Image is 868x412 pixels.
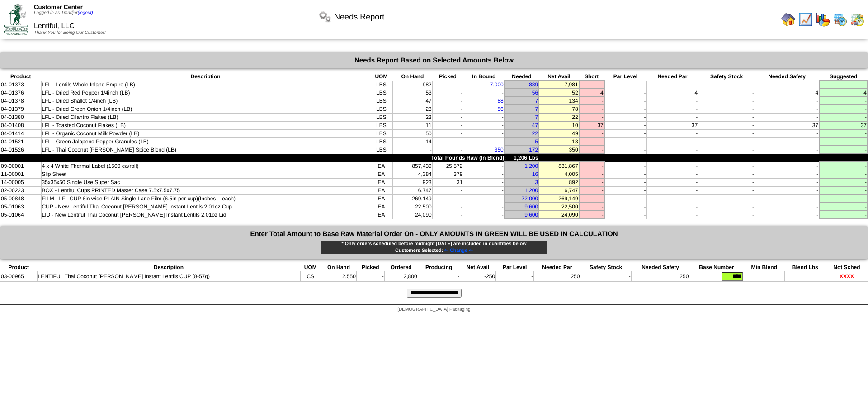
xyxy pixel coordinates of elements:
[0,89,42,97] td: 04-01376
[539,129,579,137] td: 49
[579,186,604,194] td: -
[755,97,819,105] td: -
[432,121,463,129] td: -
[0,129,42,137] td: 04-01414
[432,170,463,178] td: 379
[432,89,463,97] td: -
[604,73,646,81] th: Par Level
[432,81,463,89] td: -
[0,113,42,121] td: 04-01380
[300,271,321,282] td: CS
[698,211,755,219] td: -
[0,264,38,271] th: Product
[755,129,819,137] td: -
[781,12,796,27] img: home.gif
[816,12,830,27] img: graph.gif
[646,121,698,129] td: 37
[850,12,864,27] img: calendarinout.gif
[532,130,538,137] a: 22
[833,12,847,27] img: calendarprod.gif
[579,211,604,219] td: -
[0,203,42,211] td: 05-01063
[539,178,579,186] td: 892
[432,137,463,146] td: -
[334,12,384,22] span: Needs Report
[524,163,538,169] a: 1,200
[755,89,819,97] td: 4
[819,73,868,81] th: Suggested
[41,81,370,89] td: LFL - Lentils Whole Inland Empire (LB)
[579,105,604,113] td: -
[370,186,393,194] td: EA
[539,194,579,203] td: 269,149
[819,81,868,89] td: -
[393,162,433,170] td: 857,439
[698,178,755,186] td: -
[41,97,370,105] td: LFL - Dried Shallot 1/4inch (LB)
[819,146,868,154] td: -
[0,211,42,219] td: 05-01064
[755,146,819,154] td: -
[532,90,538,96] a: 56
[370,162,393,170] td: EA
[646,194,698,203] td: -
[580,264,631,271] th: Safety Stock
[532,171,538,177] a: 16
[698,89,755,97] td: -
[604,146,646,154] td: -
[524,204,538,210] a: 9,600
[41,137,370,146] td: LFL - Green Jalapeno Pepper Granules (LB)
[819,203,868,211] td: -
[370,211,393,219] td: EA
[604,186,646,194] td: -
[604,203,646,211] td: -
[0,194,42,203] td: 05-00848
[604,81,646,89] td: -
[41,178,370,186] td: 35x35x50 Single Use Super Sac
[41,113,370,121] td: LFL - Dried Cilantro Flakes (LB)
[646,89,698,97] td: 4
[698,203,755,211] td: -
[495,147,504,153] a: 350
[393,97,433,105] td: 47
[529,81,538,88] a: 889
[432,113,463,121] td: -
[496,271,534,282] td: -
[646,73,698,81] th: Needed Par
[579,89,604,97] td: 4
[393,89,433,97] td: 53
[460,264,496,271] th: Net Avail
[463,203,505,211] td: -
[463,121,505,129] td: -
[755,81,819,89] td: -
[604,178,646,186] td: -
[604,137,646,146] td: -
[393,146,433,154] td: -
[698,137,755,146] td: -
[370,113,393,121] td: LBS
[393,73,433,81] th: On Hand
[432,178,463,186] td: 31
[539,162,579,170] td: 831,867
[0,105,42,113] td: 04-01379
[321,240,547,255] div: * Only orders scheduled before midnight [DATE] are included in quantities below Customers Selected:
[41,121,370,129] td: LFL - Toasted Coconut Flakes (LB)
[755,113,819,121] td: -
[579,162,604,170] td: -
[819,97,868,105] td: -
[370,81,393,89] td: LBS
[0,170,42,178] td: 11-00001
[463,162,505,170] td: -
[370,194,393,203] td: EA
[698,81,755,89] td: -
[463,186,505,194] td: -
[534,264,580,271] th: Needed Par
[497,106,503,112] a: 56
[539,113,579,121] td: 22
[463,129,505,137] td: -
[370,129,393,137] td: LBS
[432,203,463,211] td: -
[689,264,744,271] th: Base Number
[579,113,604,121] td: -
[579,121,604,129] td: 37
